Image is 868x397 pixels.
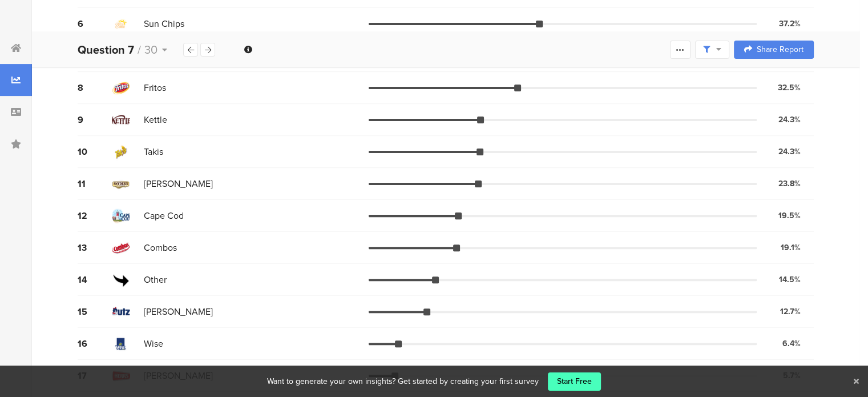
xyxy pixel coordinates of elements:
div: 11 [78,177,112,190]
span: Share Report [757,46,804,54]
span: / [138,41,141,58]
div: 32.5% [778,82,801,94]
div: 13 [78,241,112,254]
img: d3718dnoaommpf.cloudfront.net%2Fitem%2F75a016d2662de6361914.png [112,143,130,161]
div: 16 [78,337,112,350]
a: Start Free [548,372,601,391]
span: Other [144,273,167,286]
div: 10 [78,145,112,158]
img: d3718dnoaommpf.cloudfront.net%2Fitem%2F297528df1ecf7d302fcc.png [112,175,130,193]
img: d3718dnoaommpf.cloudfront.net%2Fitem%2F06da664bdc0ea56fc782.png [112,15,130,33]
img: d3718dnoaommpf.cloudfront.net%2Fitem%2Fb515c43be93f44426976.png [112,239,130,257]
span: Cape Cod [144,209,184,222]
img: d3718dnoaommpf.cloudfront.net%2Fitem%2F21f9a268f682ed16891a.png [112,79,130,97]
div: 9 [78,113,112,126]
span: [PERSON_NAME] [144,177,213,190]
div: 6.4% [782,338,801,350]
div: 14.5% [779,274,801,286]
b: Question 7 [78,41,134,58]
img: d3718dnoaommpf.cloudfront.net%2Fitem%2F9d3decdf2dee65ed5e00.png [112,271,130,289]
div: 37.2% [779,18,801,30]
div: 19.5% [778,210,801,222]
span: Fritos [144,81,166,94]
div: 12 [78,209,112,222]
img: d3718dnoaommpf.cloudfront.net%2Fitem%2Fc2bdfdcd8fd8a3d53e41.png [112,111,130,129]
div: 8 [78,81,112,94]
div: 19.1% [781,242,801,254]
span: Sun Chips [144,17,184,30]
span: [PERSON_NAME] [144,305,213,318]
span: Combos [144,241,177,254]
div: 24.3% [778,146,801,158]
img: d3718dnoaommpf.cloudfront.net%2Fitem%2F7d9030d9cb0b22ebdc23.png [112,207,130,225]
div: Want to generate your own insights? [267,375,395,387]
span: 30 [144,41,158,58]
img: d3718dnoaommpf.cloudfront.net%2Fitem%2F2735468349ec70d6b3b2.png [112,335,130,353]
div: 15 [78,305,112,318]
span: Kettle [144,113,167,126]
img: d3718dnoaommpf.cloudfront.net%2Fitem%2F69fae32de482a10461d5.png [112,303,130,321]
span: Takis [144,145,163,158]
div: 24.3% [778,114,801,126]
span: Wise [144,337,163,350]
div: 6 [78,17,112,30]
div: 12.7% [780,306,801,318]
div: 14 [78,273,112,286]
div: Get started by creating your first survey [398,375,539,387]
div: 23.8% [778,178,801,190]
